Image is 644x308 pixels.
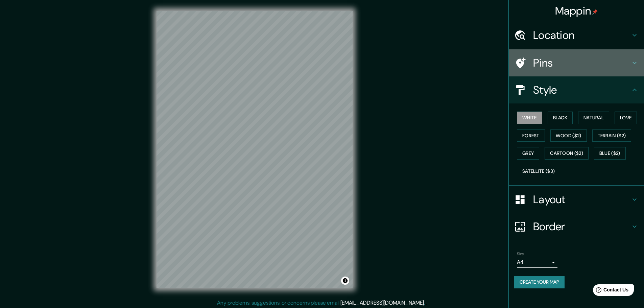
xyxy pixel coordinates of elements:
[594,147,626,160] button: Blue ($2)
[615,112,637,124] button: Love
[509,213,644,240] div: Border
[545,147,589,160] button: Cartoon ($2)
[533,193,630,206] h4: Layout
[217,299,425,307] p: Any problems, suggestions, or concerns please email .
[517,251,524,257] label: Size
[509,186,644,213] div: Layout
[548,112,573,124] button: Black
[584,282,637,301] iframe: Help widget launcher
[550,129,587,142] button: Wood ($2)
[514,276,565,288] button: Create your map
[517,257,557,268] div: A4
[341,277,349,285] button: Toggle attribution
[555,4,598,18] h4: Mappin
[592,129,631,142] button: Terrain ($2)
[533,220,630,233] h4: Border
[517,165,560,177] button: Satellite ($3)
[517,147,539,160] button: Grey
[517,112,542,124] button: White
[157,11,353,288] canvas: Map
[533,83,630,97] h4: Style
[592,9,598,15] img: pin-icon.png
[425,299,426,307] div: .
[509,76,644,103] div: Style
[340,299,424,306] a: [EMAIL_ADDRESS][DOMAIN_NAME]
[509,22,644,49] div: Location
[533,56,630,70] h4: Pins
[517,129,545,142] button: Forest
[578,112,609,124] button: Natural
[509,49,644,76] div: Pins
[426,299,427,307] div: .
[533,28,630,42] h4: Location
